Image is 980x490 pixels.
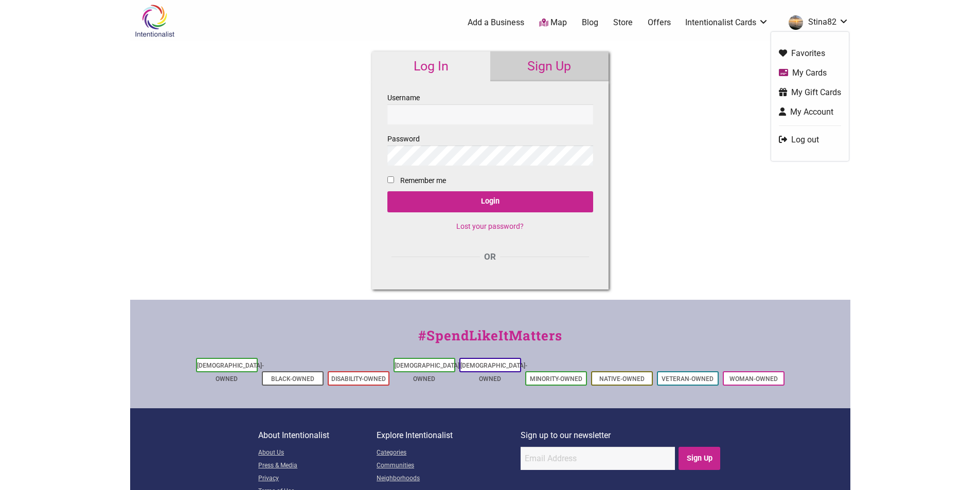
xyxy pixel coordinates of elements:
[530,375,582,383] a: Minority-Owned
[468,17,524,28] a: Add a Business
[387,146,593,166] input: Password
[582,17,598,28] a: Blog
[779,67,841,79] a: My Cards
[779,134,841,146] a: Log out
[400,174,446,187] label: Remember me
[130,4,179,38] img: Intentionalist
[539,17,567,29] a: Map
[130,325,850,356] div: #SpendLikeItMatters
[599,375,645,383] a: Native-Owned
[377,447,521,460] a: Categories
[521,429,722,442] p: Sign up to our newsletter
[387,191,593,212] input: Login
[387,250,593,264] div: OR
[662,375,714,383] a: Veteran-Owned
[783,13,849,32] a: Stina82
[779,106,841,118] a: My Account
[685,17,769,28] a: Intentionalist Cards
[377,473,521,485] a: Neighborhoods
[456,222,524,230] a: Lost your password?
[779,86,841,98] a: My Gift Cards
[258,447,377,460] a: About Us
[779,47,841,59] a: Favorites
[331,375,386,383] a: Disability-Owned
[387,104,593,124] input: Username
[387,133,593,166] label: Password
[679,447,720,470] input: Sign Up
[197,362,264,383] a: [DEMOGRAPHIC_DATA]-Owned
[377,429,521,442] p: Explore Intentionalist
[387,92,593,124] label: Username
[648,17,671,28] a: Offers
[271,375,314,383] a: Black-Owned
[258,460,377,473] a: Press & Media
[521,447,675,470] input: Email Address
[377,460,521,473] a: Communities
[729,375,778,383] a: Woman-Owned
[372,51,490,81] a: Log In
[258,429,377,442] p: About Intentionalist
[490,51,609,81] a: Sign Up
[460,362,527,383] a: [DEMOGRAPHIC_DATA]-Owned
[258,473,377,485] a: Privacy
[613,17,633,28] a: Store
[395,362,461,383] a: [DEMOGRAPHIC_DATA]-Owned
